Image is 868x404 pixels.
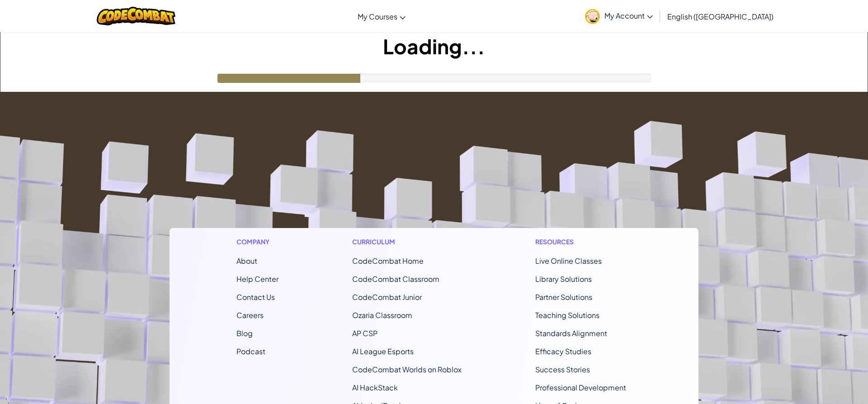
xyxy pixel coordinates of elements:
a: Efficacy Studies [535,347,591,356]
h1: Company [236,237,278,247]
a: CodeCombat Classroom [352,274,439,284]
a: Podcast [236,347,265,356]
span: My Courses [358,12,397,21]
a: Professional Development [535,383,626,392]
a: My Courses [353,4,410,29]
a: Library Solutions [535,274,592,284]
h1: Curriculum [352,237,462,247]
span: CodeCombat Home [352,256,424,266]
a: Careers [236,310,264,320]
a: Blog [236,328,253,338]
span: My Account [604,11,653,20]
a: Help Center [236,274,278,284]
a: English ([GEOGRAPHIC_DATA]) [663,4,778,29]
img: avatar [585,9,600,24]
a: CodeCombat Worlds on Roblox [352,365,462,374]
a: Ozaria Classroom [352,310,412,320]
a: Partner Solutions [535,292,592,302]
a: AI HackStack [352,383,398,392]
a: Live Online Classes [535,256,602,266]
h1: Loading... [0,32,868,60]
span: English ([GEOGRAPHIC_DATA]) [667,12,774,21]
span: Contact Us [236,292,275,302]
a: Teaching Solutions [535,310,599,320]
a: AI League Esports [352,347,414,356]
h1: Resources [535,237,632,247]
a: CodeCombat Junior [352,292,422,302]
a: About [236,256,257,266]
a: My Account [580,2,657,30]
a: AP CSP [352,328,377,338]
img: CodeCombat logo [97,7,176,25]
a: Success Stories [535,365,590,374]
a: Standards Alignment [535,328,607,338]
